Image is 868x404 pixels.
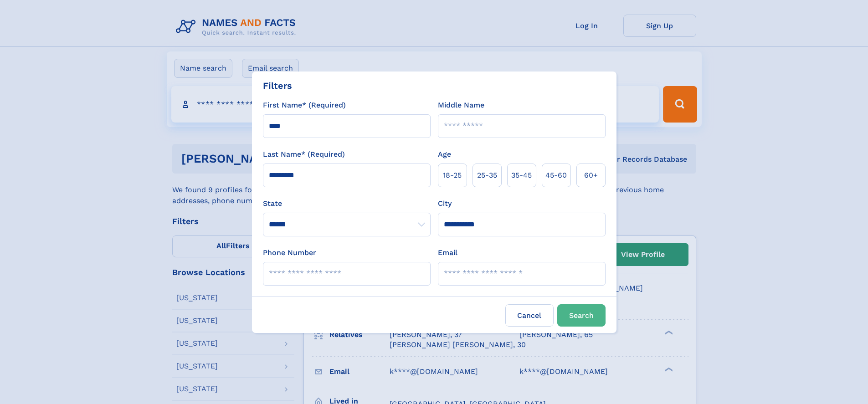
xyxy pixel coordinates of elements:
[584,170,598,181] span: 60+
[263,198,431,209] label: State
[557,304,606,327] button: Search
[263,149,345,160] label: Last Name* (Required)
[545,170,567,181] span: 45‑60
[263,100,346,111] label: First Name* (Required)
[438,198,452,209] label: City
[505,304,554,327] label: Cancel
[438,247,457,258] label: Email
[438,100,484,111] label: Middle Name
[443,170,462,181] span: 18‑25
[477,170,497,181] span: 25‑35
[511,170,532,181] span: 35‑45
[438,149,451,160] label: Age
[263,247,316,258] label: Phone Number
[263,79,292,92] div: Filters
